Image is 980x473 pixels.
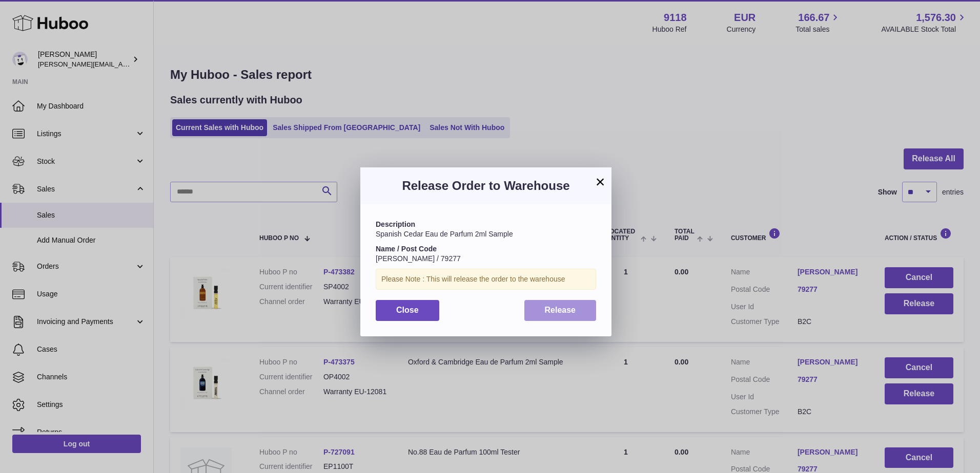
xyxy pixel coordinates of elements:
span: Release [545,306,576,314]
div: Please Note : This will release the order to the warehouse [376,269,596,290]
strong: Name / Post Code [376,245,437,253]
h3: Release Order to Warehouse [376,178,596,194]
button: Release [524,300,597,321]
strong: Description [376,220,415,228]
button: × [594,176,606,188]
button: Close [376,300,439,321]
span: Close [396,306,419,314]
span: Spanish Cedar Eau de Parfum 2ml Sample [376,230,513,238]
span: [PERSON_NAME] / 79277 [376,254,461,263]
